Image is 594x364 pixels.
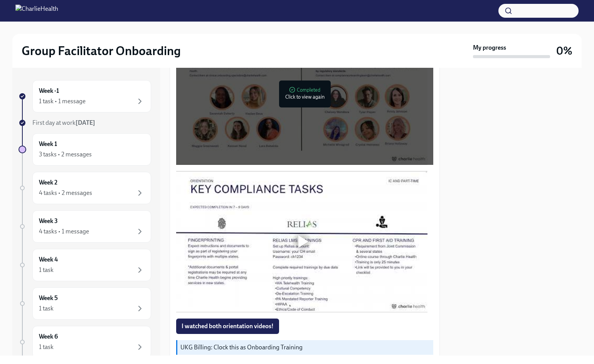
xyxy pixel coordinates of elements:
[39,343,54,351] div: 1 task
[39,294,58,302] h6: Week 5
[76,119,95,126] strong: [DATE]
[556,44,572,58] h3: 0%
[39,150,92,159] div: 3 tasks • 2 messages
[39,266,54,274] div: 1 task
[39,189,92,197] div: 4 tasks • 2 messages
[39,97,86,106] div: 1 task • 1 message
[32,119,95,126] span: First day at work
[39,227,89,236] div: 4 tasks • 1 message
[19,249,151,281] a: Week 41 task
[39,255,58,264] h6: Week 4
[39,87,59,95] h6: Week -1
[39,332,58,341] h6: Week 6
[19,210,151,243] a: Week 34 tasks • 1 message
[19,119,151,127] a: First day at work[DATE]
[182,322,274,330] span: I watched both orientation videos!
[15,5,58,17] img: CharlieHealth
[19,172,151,204] a: Week 24 tasks • 2 messages
[176,319,279,334] button: I watched both orientation videos!
[19,326,151,358] a: Week 61 task
[19,133,151,166] a: Week 13 tasks • 2 messages
[39,304,54,313] div: 1 task
[19,80,151,112] a: Week -11 task • 1 message
[39,178,57,187] h6: Week 2
[22,43,181,59] h2: Group Facilitator Onboarding
[473,44,506,52] strong: My progress
[19,287,151,320] a: Week 51 task
[180,343,430,352] p: UKG Billing: Clock this as Onboarding Training
[39,140,57,148] h6: Week 1
[39,217,58,225] h6: Week 3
